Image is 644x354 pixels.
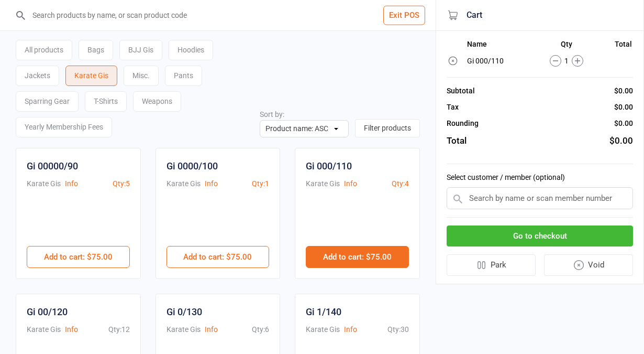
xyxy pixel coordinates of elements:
[392,178,409,189] div: Qty: 4
[65,66,117,86] div: Karate Gis
[27,159,78,173] div: Gi 00000/90
[344,178,357,189] button: Info
[16,66,59,86] div: Jackets
[252,324,269,335] div: Qty: 6
[166,324,201,335] div: Karate Gis
[447,118,479,129] div: Rounding
[79,40,113,60] div: Bags
[447,134,467,148] div: Total
[544,254,634,276] button: Void
[165,66,202,86] div: Pants
[614,85,633,96] div: $0.00
[27,178,61,189] div: Karate Gis
[166,159,218,173] div: Gi 0000/100
[306,159,352,173] div: Gi 000/110
[27,246,130,268] button: Add to cart: $75.00
[65,324,78,335] button: Info
[252,178,269,189] div: Qty: 1
[166,305,202,319] div: Gi 0/130
[27,324,61,335] div: Karate Gis
[306,324,340,335] div: Karate Gis
[205,324,218,335] button: Info
[113,178,130,189] div: Qty: 5
[447,102,459,113] div: Tax
[205,178,218,189] button: Info
[166,178,201,189] div: Karate Gis
[383,6,425,25] button: Exit POS
[27,305,68,319] div: Gi 00/120
[447,254,536,276] button: Park
[609,134,633,148] div: $0.00
[306,246,409,268] button: Add to cart: $75.00
[344,324,357,335] button: Info
[16,40,72,60] div: All products
[65,178,78,189] button: Info
[306,178,340,189] div: Karate Gis
[531,55,601,67] div: 1
[124,66,159,86] div: Misc.
[119,40,162,60] div: BJJ Gis
[16,91,79,112] div: Sparring Gear
[260,110,284,119] label: Sort by:
[447,187,633,209] input: Search by name or scan member number
[166,246,270,268] button: Add to cart: $75.00
[169,40,213,60] div: Hoodies
[467,40,531,52] th: Name
[614,118,633,129] div: $0.00
[306,305,341,319] div: Gi 1/140
[447,226,633,247] button: Go to checkout
[16,117,112,137] div: Yearly Membership Fees
[108,324,130,335] div: Qty: 12
[467,53,531,68] td: Gi 000/110
[85,91,127,112] div: T-Shirts
[387,324,409,335] div: Qty: 30
[355,119,420,137] button: Filter products
[133,91,181,112] div: Weapons
[447,85,475,96] div: Subtotal
[602,40,632,52] th: Total
[531,40,601,52] th: Qty
[447,172,633,183] label: Select customer / member (optional)
[614,102,633,113] div: $0.00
